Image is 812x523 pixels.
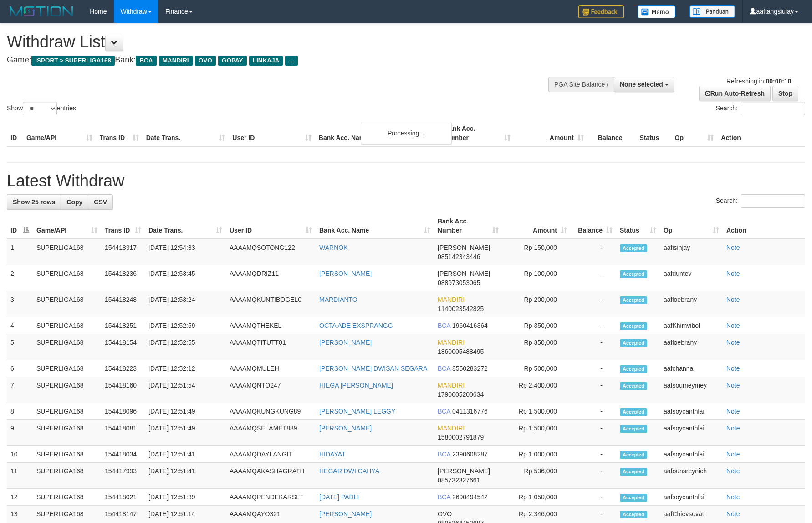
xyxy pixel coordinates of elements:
span: Copy 1960416364 to clipboard [452,322,488,329]
th: Op [671,120,718,146]
th: Date Trans.: activate to sort column ascending [145,213,226,239]
td: - [571,420,616,446]
td: 1 [7,239,33,265]
span: Accepted [620,408,647,416]
a: Copy [61,194,88,210]
td: 154418248 [101,291,145,317]
td: - [571,360,616,377]
span: [PERSON_NAME] [438,244,490,251]
td: - [571,239,616,265]
td: Rp 150,000 [502,239,571,265]
span: BCA [438,408,450,415]
span: BCA [438,451,450,458]
span: Copy 8550283272 to clipboard [452,365,488,372]
span: ... [285,56,297,66]
td: [DATE] 12:53:45 [145,265,226,291]
td: 10 [7,446,33,463]
td: aafsoumeymey [660,377,723,403]
a: MARDIANTO [319,296,357,303]
td: [DATE] 12:52:12 [145,360,226,377]
td: Rp 100,000 [502,265,571,291]
a: Note [726,493,740,501]
td: aafisinjay [660,239,723,265]
th: Status: activate to sort column ascending [616,213,660,239]
td: 154418021 [101,489,145,506]
td: 7 [7,377,33,403]
span: Accepted [620,244,647,252]
span: Copy [66,198,82,206]
td: AAAAMQSOTONG122 [226,239,316,265]
a: Note [726,408,740,415]
td: SUPERLIGA168 [33,317,101,334]
span: GOPAY [218,56,247,66]
a: Note [726,339,740,346]
td: aafsoycanthlai [660,446,723,463]
td: Rp 1,050,000 [502,489,571,506]
td: AAAAMQDRIZ11 [226,265,316,291]
td: 2 [7,265,33,291]
a: Note [726,244,740,251]
td: - [571,291,616,317]
td: AAAAMQKUNTIBOGEL0 [226,291,316,317]
th: Balance: activate to sort column ascending [571,213,616,239]
td: 154418034 [101,446,145,463]
span: Copy 085732327661 to clipboard [438,476,480,484]
td: aafounsreynich [660,463,723,489]
th: Trans ID: activate to sort column ascending [101,213,145,239]
span: BCA [438,322,450,329]
td: SUPERLIGA168 [33,489,101,506]
span: MANDIRI [159,56,193,66]
th: Bank Acc. Number [441,120,514,146]
span: Accepted [620,339,647,347]
a: Note [726,425,740,432]
th: Trans ID [96,120,143,146]
th: Amount [514,120,587,146]
img: panduan.png [689,5,735,18]
span: BCA [438,365,450,372]
span: Copy 2690494542 to clipboard [452,493,488,501]
span: Accepted [620,494,647,502]
td: SUPERLIGA168 [33,403,101,420]
td: aafsoycanthlai [660,420,723,446]
span: Show 25 rows [13,198,55,206]
td: - [571,265,616,291]
span: BCA [438,493,450,501]
a: Note [726,451,740,458]
td: SUPERLIGA168 [33,360,101,377]
span: Copy 088973053065 to clipboard [438,279,480,286]
strong: 00:00:10 [766,78,791,85]
span: Accepted [620,296,647,304]
h1: Latest Withdraw [7,172,805,190]
a: [DATE] PADLI [319,493,359,501]
td: SUPERLIGA168 [33,377,101,403]
a: [PERSON_NAME] [319,425,372,432]
td: [DATE] 12:51:39 [145,489,226,506]
img: Button%20Memo.svg [638,5,676,18]
a: Note [726,510,740,518]
td: [DATE] 12:52:55 [145,334,226,360]
td: SUPERLIGA168 [33,265,101,291]
a: [PERSON_NAME] [319,339,372,346]
span: Copy 0411316776 to clipboard [452,408,488,415]
td: SUPERLIGA168 [33,334,101,360]
td: aafchanna [660,360,723,377]
th: Balance [587,120,636,146]
td: Rp 500,000 [502,360,571,377]
span: [PERSON_NAME] [438,467,490,475]
td: aafloebrany [660,291,723,317]
span: Copy 2390608287 to clipboard [452,451,488,458]
td: Rp 1,000,000 [502,446,571,463]
td: [DATE] 12:53:24 [145,291,226,317]
td: 4 [7,317,33,334]
img: Feedback.jpg [578,5,624,18]
a: HIEGA [PERSON_NAME] [319,382,393,389]
a: Note [726,322,740,329]
span: Copy 1790005200634 to clipboard [438,391,484,398]
td: - [571,317,616,334]
td: [DATE] 12:51:41 [145,463,226,489]
span: [PERSON_NAME] [438,270,490,277]
span: Copy 085142343446 to clipboard [438,253,480,260]
td: 154418317 [101,239,145,265]
td: 9 [7,420,33,446]
th: ID [7,120,23,146]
